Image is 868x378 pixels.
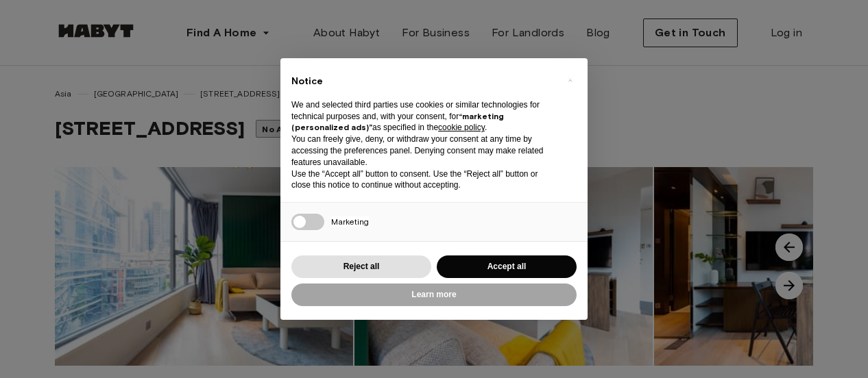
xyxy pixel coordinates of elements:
p: You can freely give, deny, or withdraw your consent at any time by accessing the preferences pane... [291,134,555,168]
p: Use the “Accept all” button to consent. Use the “Reject all” button or close this notice to conti... [291,168,555,192]
button: Close this notice [559,69,581,91]
button: Accept all [437,255,577,278]
a: cookie policy [438,123,485,132]
p: We and selected third parties use cookies or similar technologies for technical purposes and, wit... [291,99,555,134]
strong: “marketing (personalized ads)” [291,111,504,133]
h2: Notice [291,75,555,88]
span: Marketing [331,216,369,227]
span: × [568,72,572,88]
button: Reject all [291,255,431,278]
button: Learn more [291,283,577,306]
